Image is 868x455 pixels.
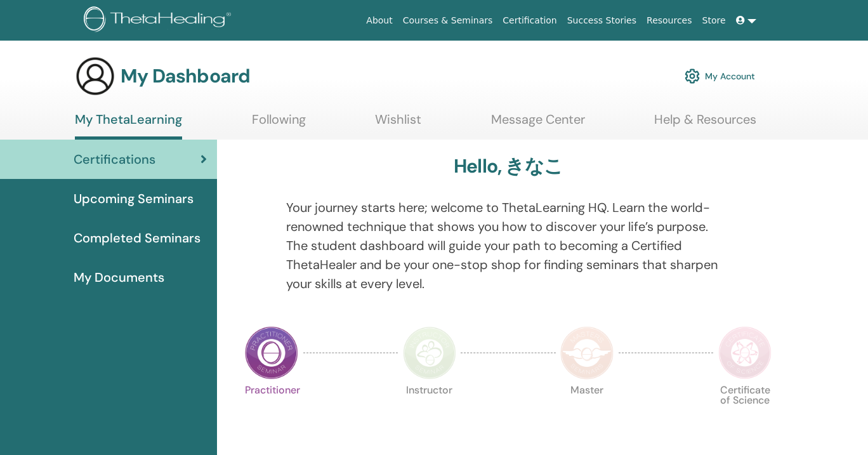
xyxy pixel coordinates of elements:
[697,9,731,32] a: Store
[375,112,421,136] a: Wishlist
[718,326,772,379] img: Certificate of Science
[74,189,194,208] span: Upcoming Seminars
[74,228,201,247] span: Completed Seminars
[74,150,155,169] span: Certifications
[286,198,730,293] p: Your journey starts here; welcome to ThetaLearning HQ. Learn the world-renowned technique that sh...
[560,385,614,439] p: Master
[245,326,298,379] img: Practitioner
[75,56,115,96] img: generic-user-icon.jpg
[403,326,456,379] img: Instructor
[685,65,700,87] img: cog.svg
[491,112,585,136] a: Message Center
[75,112,182,140] a: My ThetaLearning
[560,326,614,379] img: Master
[252,112,306,136] a: Following
[121,65,250,88] h3: My Dashboard
[74,268,164,287] span: My Documents
[361,9,397,32] a: About
[641,9,697,32] a: Resources
[454,155,563,178] h3: Hello, きなこ
[718,385,772,439] p: Certificate of Science
[403,385,456,439] p: Instructor
[497,9,562,32] a: Certification
[398,9,498,32] a: Courses & Seminars
[654,112,756,136] a: Help & Resources
[562,9,641,32] a: Success Stories
[685,62,755,90] a: My Account
[245,385,298,439] p: Practitioner
[84,6,235,35] img: logo.png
